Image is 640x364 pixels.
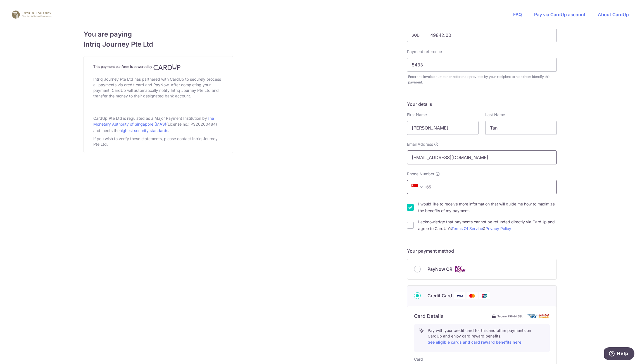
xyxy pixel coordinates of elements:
span: Email Address [407,142,433,147]
input: Last name [485,121,557,135]
span: SGD [411,32,426,38]
label: I would like to receive more information that will guide me how to maximize the benefits of my pa... [418,201,557,214]
input: First name [407,121,479,135]
label: First Name [407,112,427,118]
h4: This payment platform is powered by [93,64,223,70]
label: I acknowledge that payments cannot be refunded directly via CardUp and agree to CardUp’s & [418,219,557,232]
a: Pay via CardUp account [534,12,586,17]
div: Intriq Journey Pte Ltd has partnered with CardUp to securely process all payments via credit card... [93,75,223,100]
a: Terms Of Service [451,226,483,231]
div: Enter the invoice number or reference provided by your recipient to help them identify this payment. [408,74,557,85]
a: See eligible cards and card reward benefits here [428,340,521,344]
img: Union Pay [479,292,490,299]
span: Intriq Journey Pte Ltd [84,39,233,49]
div: PayNow QR Cards logo [414,266,550,273]
img: card secure [527,314,550,318]
input: Email address [407,150,557,164]
span: +65 [411,184,425,190]
a: FAQ [513,12,522,17]
a: highest security standards [120,128,168,133]
a: Privacy Policy [486,226,511,231]
span: PayNow QR [427,266,452,272]
div: CardUp Pte Ltd is regulated as a Major Payment Institution by (License no.: PS20200484) and meets... [93,114,223,135]
h5: Your details [407,101,557,107]
div: If you wish to verify these statements, please contact Intriq Journey Pte Ltd. [93,135,223,148]
label: Last Name [485,112,505,118]
h5: Your payment method [407,248,557,254]
iframe: Opens a widget where you can find more information [604,347,634,361]
p: Pay with your credit card for this and other payments on CardUp and enjoy card reward benefits. [428,328,545,346]
h6: Card Details [414,313,444,320]
span: Credit Card [427,292,452,299]
label: Payment reference [407,49,442,54]
input: Payment amount [407,28,557,42]
span: You are paying [84,29,233,39]
img: CardUp [153,64,181,70]
span: +65 [410,184,435,190]
img: Visa [454,292,465,299]
span: Phone Number [407,171,434,177]
label: Card [414,356,423,362]
div: Credit Card Visa Mastercard Union Pay [414,292,550,299]
a: About CardUp [598,12,629,17]
span: Secure 256-bit SSL [497,314,523,318]
img: Cards logo [455,266,466,273]
img: Mastercard [467,292,478,299]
